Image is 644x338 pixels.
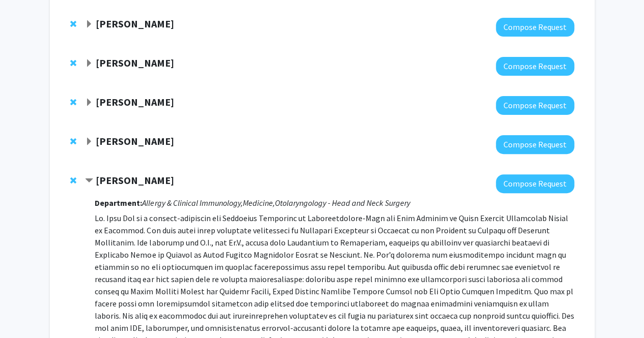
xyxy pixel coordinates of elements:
span: Contract Jean Kim Bookmark [85,177,93,185]
span: Expand Mariana Brait Bookmark [85,138,93,146]
button: Compose Request to Mariana Brait [496,135,574,154]
span: Expand Karen Fleming Bookmark [85,59,93,68]
button: Compose Request to Jean Kim [496,174,574,193]
i: Otolaryngology - Head and Neck Surgery [274,198,410,208]
strong: [PERSON_NAME] [96,17,174,30]
button: Compose Request to Utthara Nayar [496,18,574,37]
span: Remove Karen Fleming from bookmarks [70,59,76,67]
strong: [PERSON_NAME] [96,96,174,108]
span: Remove Joann Bodurtha from bookmarks [70,98,76,106]
span: Remove Mariana Brait from bookmarks [70,137,76,145]
strong: [PERSON_NAME] [96,135,174,147]
span: Expand Joann Bodurtha Bookmark [85,99,93,107]
i: Allergy & Clinical Immunology, [142,198,242,208]
i: Medicine, [242,198,274,208]
strong: [PERSON_NAME] [96,56,174,69]
strong: Department: [95,198,142,208]
button: Compose Request to Joann Bodurtha [496,96,574,115]
span: Remove Jean Kim from bookmarks [70,176,76,185]
iframe: Chat [8,292,43,330]
span: Remove Utthara Nayar from bookmarks [70,20,76,28]
span: Expand Utthara Nayar Bookmark [85,20,93,28]
strong: [PERSON_NAME] [96,174,174,187]
button: Compose Request to Karen Fleming [496,57,574,76]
